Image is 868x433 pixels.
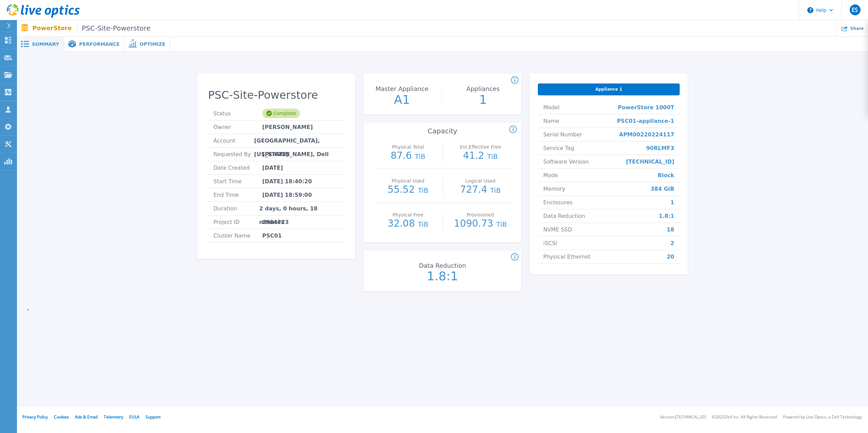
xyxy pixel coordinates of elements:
span: Name [543,114,559,128]
a: EULA [129,414,139,420]
p: Appliances [447,86,519,92]
a: Cookies [54,414,69,420]
span: Owner [213,120,262,134]
li: © 2025 Dell Inc. All Rights Reserved [712,415,777,419]
span: Share [850,26,864,31]
p: PowerStore [33,24,151,32]
span: Model [543,101,560,114]
p: Master Appliance [366,86,438,92]
span: Project ID [213,215,262,229]
span: 2 days, 0 hours, 18 minutes [259,202,339,215]
span: Appliance 1 [595,87,622,92]
span: Duration [213,202,259,215]
a: Telemetry [104,414,123,420]
span: Memory [543,182,565,195]
span: [PERSON_NAME], Dell [262,148,329,161]
span: ES [852,7,858,13]
span: 2 [671,237,674,250]
span: Optimize [139,42,165,46]
span: PSC-Site-Powerstore [77,24,150,32]
span: 2984723 [262,215,289,229]
a: Privacy Policy [22,414,48,420]
p: Data Reduction [406,263,479,269]
p: 1.8:1 [404,270,480,282]
span: [GEOGRAPHIC_DATA], [US_STATE] [254,134,339,147]
span: 90RLMF3 [646,142,674,155]
p: 727.4 [450,185,511,195]
p: Logical Used [452,178,509,183]
span: Service Tag [543,142,574,155]
span: Enclosures [543,196,572,209]
p: 87.6 [378,151,438,161]
li: Powered by Live Optics, a Dell Technology [783,415,862,419]
span: [DATE] 18:59:00 [262,188,312,202]
span: PSC01 [262,229,282,242]
a: Support [146,414,161,420]
span: NVME SSD [543,223,572,236]
p: Physical Total [379,145,437,149]
h2: PSC-Site-Powerstore [208,89,344,101]
span: TiB [487,152,498,161]
div: Complete [262,109,300,118]
span: Serial Number [543,128,582,141]
p: A1 [364,94,440,106]
span: Performance [79,42,119,46]
span: TiB [415,152,426,161]
span: TiB [490,186,501,194]
span: Physical Ethernet [543,250,590,263]
span: iSCSI [543,237,557,250]
span: Requested By [213,148,262,161]
p: 41.2 [450,151,511,161]
span: Summary [32,42,59,46]
span: 18 [667,223,674,236]
span: PSC01-appliance-1 [617,114,674,128]
p: 32.08 [378,219,438,229]
p: 55.52 [378,185,438,195]
span: 384 GiB [650,182,674,195]
li: Version: [TECHNICAL_ID] [660,415,706,419]
p: 1 [445,94,521,106]
span: Mode [543,169,558,182]
span: Data Reduction [543,209,585,223]
span: TiB [496,220,507,228]
p: Physical Free [379,212,437,217]
span: [DATE] [262,161,283,174]
span: [PERSON_NAME] [262,120,313,134]
span: Date Created [213,161,262,174]
p: Provisioned [452,212,509,217]
p: Est.Effective Free [452,145,509,149]
span: Start Time [213,175,262,188]
span: End Time [213,188,262,202]
span: TiB [418,186,428,194]
span: Status [213,107,262,120]
span: Software Version [543,155,589,168]
span: Account [213,134,254,147]
span: Block [658,169,674,182]
span: [DATE] 18:40:20 [262,175,312,188]
span: Cluster Name [213,229,262,242]
span: 1 [671,196,674,209]
span: 1.8:1 [659,209,674,223]
span: 20 [667,250,674,263]
span: PowerStore 1000T [618,101,674,114]
span: APM00220224117 [619,128,675,141]
span: TiB [418,220,428,228]
p: Physical Used [379,178,437,183]
a: Ads & Email [75,414,98,420]
div: , [17,52,868,321]
p: 1090.73 [450,219,511,229]
span: [TECHNICAL_ID] [626,155,675,168]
